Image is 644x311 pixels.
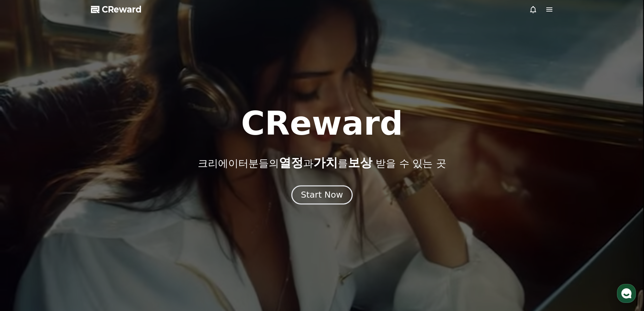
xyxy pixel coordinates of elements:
[2,215,45,231] a: 홈
[241,107,403,140] h1: CReward
[279,156,303,170] span: 열정
[104,225,113,230] span: 설정
[198,156,446,170] p: 크리에이터분들의 과 를 받을 수 있는 곳
[348,156,372,170] span: 보상
[102,4,142,15] span: CReward
[301,189,343,201] div: Start Now
[62,225,70,230] span: 대화
[21,225,25,230] span: 홈
[87,215,130,231] a: 설정
[45,215,87,231] a: 대화
[293,193,351,199] a: Start Now
[313,156,338,170] span: 가치
[291,185,353,204] button: Start Now
[91,4,142,15] a: CReward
